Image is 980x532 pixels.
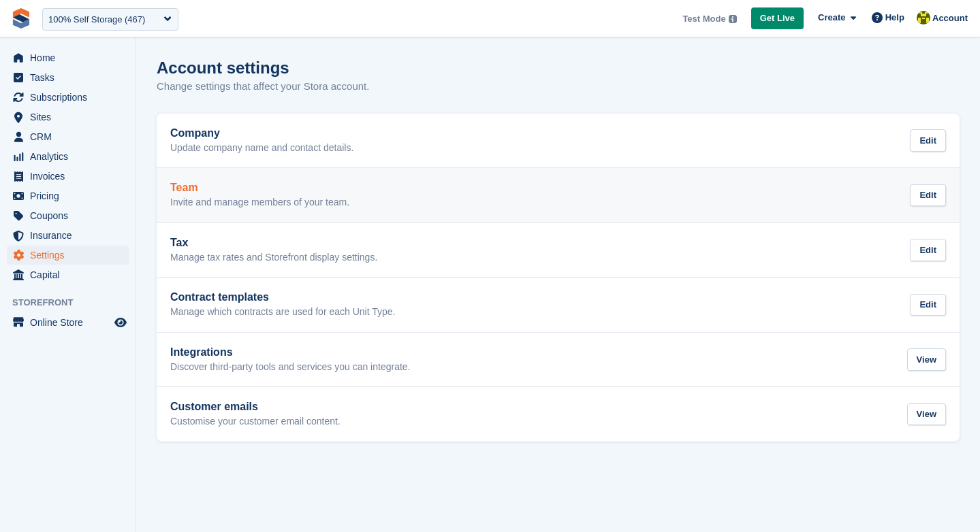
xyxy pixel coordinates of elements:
a: menu [7,265,129,284]
h2: Contract templates [170,291,395,303]
span: Help [885,11,904,24]
a: menu [7,167,129,186]
span: Insurance [30,226,112,245]
h2: Team [170,182,349,194]
span: Invoices [30,167,112,186]
p: Customise your customer email content. [170,416,341,428]
a: menu [7,127,129,146]
span: Pricing [30,186,112,205]
a: menu [7,206,129,225]
p: Update company name and contact details. [170,142,353,154]
p: Change settings that affect your Stora account. [157,79,369,95]
a: menu [7,186,129,205]
span: Analytics [30,147,112,166]
span: Test Mode [682,12,725,26]
span: Sites [30,107,112,127]
a: Preview store [112,314,129,331]
a: Team Invite and manage members of your team. Edit [157,168,960,222]
div: Edit [910,239,946,261]
h1: Account settings [157,59,289,77]
a: Contract templates Manage which contracts are used for each Unit Type. Edit [157,278,960,332]
div: Edit [910,294,946,316]
div: View [907,403,946,426]
p: Discover third-party tools and services you can integrate. [170,361,411,373]
p: Invite and manage members of your team. [170,197,349,209]
div: Edit [910,184,946,207]
div: View [907,348,946,371]
h2: Tax [170,237,377,249]
div: 100% Self Storage (467) [48,13,145,27]
a: menu [7,88,129,107]
div: Edit [910,129,946,152]
a: Integrations Discover third-party tools and services you can integrate. View [157,333,960,387]
img: icon-info-grey-7440780725fd019a000dd9b08b2336e03edf1995a4989e88bcd33f0948082b44.svg [729,15,737,23]
a: menu [7,107,129,127]
a: menu [7,48,129,67]
h2: Integrations [170,346,411,359]
span: CRM [30,127,112,146]
span: Tasks [30,68,112,87]
a: menu [7,147,129,166]
span: Storefront [12,296,136,310]
img: Rob Sweeney [917,11,930,24]
span: Account [932,12,968,25]
span: Create [818,11,845,24]
img: stora-icon-8386f47178a22dfd0bd8f6a31ec36ba5ce8667c1dd55bd0f319d3a0aa187defe.svg [11,8,31,29]
span: Settings [30,246,112,265]
span: Home [30,48,112,67]
a: Company Update company name and contact details. Edit [157,114,960,168]
span: Subscriptions [30,88,112,107]
a: Tax Manage tax rates and Storefront display settings. Edit [157,223,960,278]
a: menu [7,226,129,245]
span: Coupons [30,206,112,225]
a: menu [7,68,129,87]
a: Get Live [751,7,804,30]
p: Manage which contracts are used for each Unit Type. [170,306,395,318]
h2: Company [170,127,353,139]
span: Online Store [30,313,112,332]
span: Capital [30,265,112,284]
a: menu [7,313,129,332]
span: Get Live [760,12,795,25]
a: menu [7,246,129,265]
h2: Customer emails [170,401,341,413]
p: Manage tax rates and Storefront display settings. [170,252,377,264]
a: Customer emails Customise your customer email content. View [157,387,960,442]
